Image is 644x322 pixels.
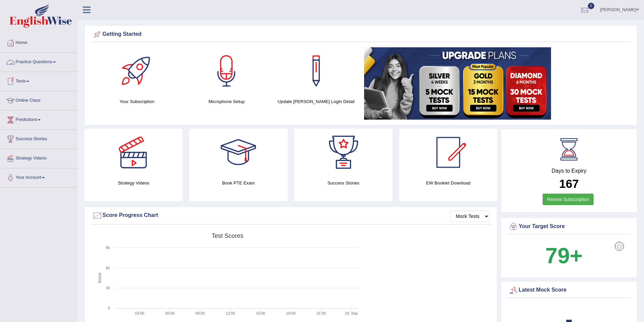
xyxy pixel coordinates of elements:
a: Home [0,33,77,50]
span: 0 [588,3,595,9]
text: 18:00 [286,311,296,315]
h4: Microphone Setup [185,98,268,105]
text: 21:00 [316,311,326,315]
h4: Success Stories [294,179,392,187]
text: 15:00 [256,311,265,315]
text: 12:00 [226,311,235,315]
b: 79+ [545,243,582,268]
text: 60 [106,266,110,270]
a: Practice Questions [0,53,77,70]
div: Getting Started [92,29,629,40]
img: small5.jpg [364,47,551,120]
text: 09:00 [195,311,205,315]
text: 30 [106,286,110,290]
text: 06:00 [165,311,175,315]
a: Success Stories [0,130,77,147]
tspan: Score [97,273,102,283]
text: 90 [106,246,110,250]
div: Score Progress Chart [92,210,490,221]
h4: Days to Expiry [508,168,629,174]
a: Predictions [0,110,77,127]
a: Your Account [0,168,77,185]
a: Strategy Videos [0,149,77,166]
h4: Strategy Videos [85,179,183,187]
a: Tests [0,72,77,89]
a: Renew Subscription [543,194,594,205]
div: Latest Mock Score [508,285,629,295]
text: 0 [108,306,110,310]
h4: Book PTE Exam [189,179,287,187]
h4: Update [PERSON_NAME] Login Detail [275,98,358,105]
b: 167 [559,177,579,190]
div: Your Target Score [508,222,629,232]
h4: Your Subscription [96,98,178,105]
h4: EW Booklet Download [399,179,497,187]
tspan: Test scores [212,232,243,239]
text: 03:00 [135,311,144,315]
tspan: 26. Sep [345,311,358,315]
a: Online Class [0,91,77,108]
